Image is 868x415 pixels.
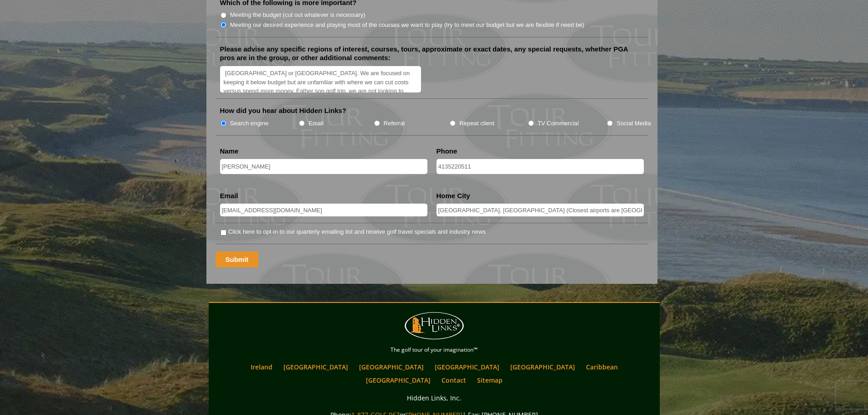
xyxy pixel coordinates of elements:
[220,147,239,156] label: Name
[246,360,277,374] a: Ireland
[220,106,347,115] label: How did you hear about Hidden Links?
[538,119,579,128] label: TV Commercial
[216,251,259,267] input: Submit
[581,360,622,374] a: Caribbean
[616,119,651,128] label: Social Media
[437,374,471,387] a: Contact
[220,191,238,200] label: Email
[430,360,504,374] a: [GEOGRAPHIC_DATA]
[279,360,353,374] a: [GEOGRAPHIC_DATA]
[437,147,457,156] label: Phone
[230,20,585,30] label: Meeting our desired experience and playing most of the courses we want to play (try to meet our b...
[354,360,428,374] a: [GEOGRAPHIC_DATA]
[473,374,507,387] a: Sitemap
[308,119,324,128] label: Email
[361,374,435,387] a: [GEOGRAPHIC_DATA]
[230,119,269,128] label: Search engine
[459,119,494,128] label: Repeat client
[230,10,365,20] label: Meeting the budget (cut out whatever is necessary)
[506,360,580,374] a: [GEOGRAPHIC_DATA]
[384,119,405,128] label: Referral
[211,392,657,404] p: Hidden Links, Inc.
[437,191,470,200] label: Home City
[211,345,657,355] p: The golf tour of your imagination™
[220,45,644,62] label: Please advise any specific regions of interest, courses, tours, approximate or exact dates, any s...
[228,227,486,236] label: Click here to opt-in to our quarterly emailing list and receive golf travel specials and industry...
[220,66,421,93] textarea: [GEOGRAPHIC_DATA] or [GEOGRAPHIC_DATA]. We are focused on keeping it below budget but are unfamil...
